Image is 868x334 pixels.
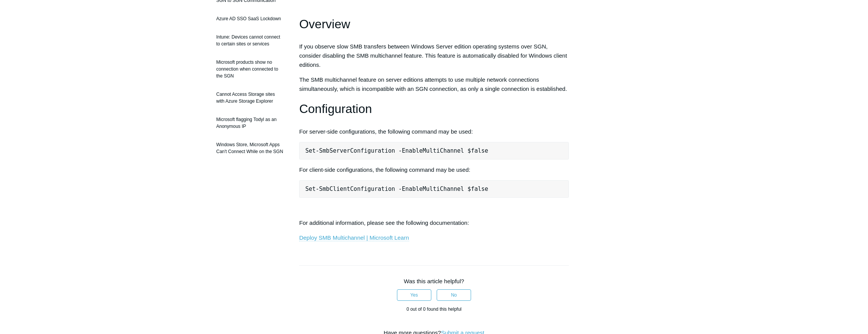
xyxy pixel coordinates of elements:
button: This article was not helpful [437,289,471,301]
h1: Overview [299,15,569,34]
span: Was this article helpful? [404,278,464,284]
span: 0 out of 0 found this helpful [406,307,462,312]
button: This article was helpful [397,289,431,301]
a: Azure AD SSO SaaS Lockdown [212,11,288,26]
a: Intune: Devices cannot connect to certain sites or services [212,30,288,51]
a: Windows Store, Microsoft Apps Can't Connect While on the SGN [212,137,288,159]
a: Microsoft flagging Todyl as an Anonymous IP [212,112,288,134]
p: For client-side configurations, the following command may be used: [299,165,569,174]
p: For additional information, please see the following documentation: [299,218,569,228]
p: For server-side configurations, the following command may be used: [299,127,569,136]
p: If you observe slow SMB transfers between Windows Server edition operating systems over SGN, cons... [299,42,569,69]
p: The SMB multichannel feature on server editions attempts to use multiple network connections simu... [299,75,569,94]
pre: Set-SmbServerConfiguration -EnableMultiChannel $false [299,142,569,160]
a: Microsoft products show no connection when connected to the SGN [212,55,288,83]
h1: Configuration [299,99,569,119]
a: Cannot Access Storage sites with Azure Storage Explorer [212,87,288,108]
pre: Set-SmbClientConfiguration -EnableMultiChannel $false [299,180,569,198]
a: Deploy SMB Multichannel | Microsoft Learn [299,234,409,241]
